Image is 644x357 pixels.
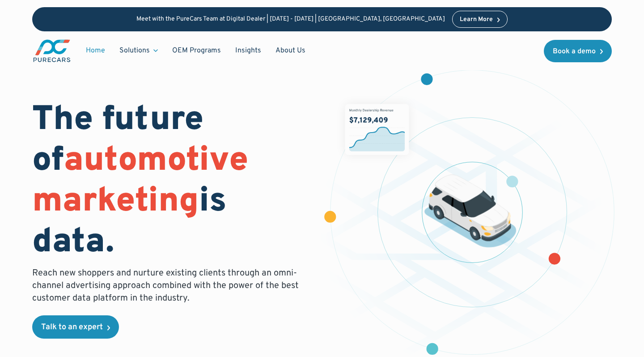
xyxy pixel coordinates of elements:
a: OEM Programs [165,42,228,59]
img: chart showing monthly dealership revenue of $7m [345,104,408,155]
a: Learn More [452,11,508,28]
span: automotive marketing [32,140,248,224]
a: Insights [228,42,268,59]
div: Book a demo [553,48,596,55]
p: Meet with the PureCars Team at Digital Dealer | [DATE] - [DATE] | [GEOGRAPHIC_DATA], [GEOGRAPHIC_... [136,16,445,23]
div: Solutions [112,42,165,59]
h1: The future of is data. [32,100,311,264]
div: Solutions [119,46,150,56]
a: main [32,39,72,63]
div: Learn More [460,17,493,23]
img: purecars logo [32,39,72,63]
a: Home [79,42,112,59]
a: Book a demo [544,40,612,62]
p: Reach new shoppers and nurture existing clients through an omni-channel advertising approach comb... [32,267,304,305]
div: Talk to an expert [41,323,103,331]
img: illustration of a vehicle [424,174,517,247]
a: About Us [268,42,313,59]
a: Talk to an expert [32,315,119,339]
